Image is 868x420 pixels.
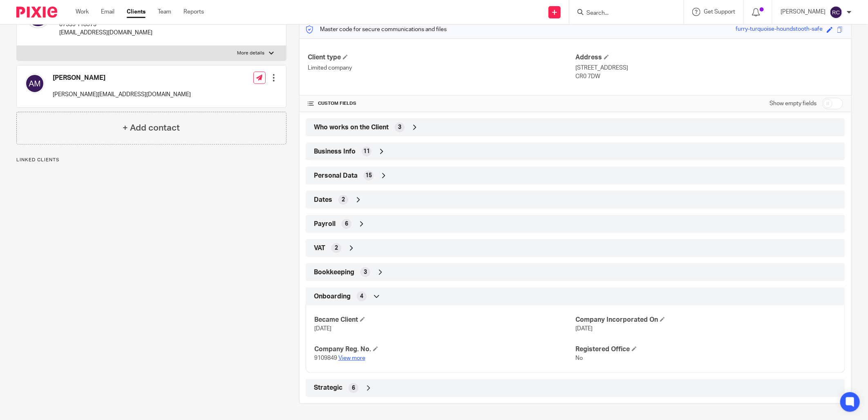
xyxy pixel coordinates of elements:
[314,384,342,392] span: Strategic
[360,292,363,300] span: 4
[314,292,351,301] span: Onboarding
[575,64,843,72] p: [STREET_ADDRESS]
[363,147,370,156] span: 11
[237,50,265,56] p: More details
[101,8,114,16] a: Email
[314,345,575,354] h4: Company Reg. No.
[352,384,355,392] span: 6
[364,268,367,276] span: 3
[25,74,45,93] img: svg%3E
[123,122,180,134] h4: + Add contact
[770,99,817,108] label: Show empty fields
[575,355,583,361] span: No
[398,123,401,131] span: 3
[53,74,191,82] h4: [PERSON_NAME]
[704,9,735,15] span: Get Support
[308,100,575,107] h4: CUSTOM FIELDS
[342,196,345,204] span: 2
[314,196,332,204] span: Dates
[53,90,191,99] p: [PERSON_NAME][EMAIL_ADDRESS][DOMAIN_NAME]
[127,8,145,16] a: Clients
[308,64,575,72] p: Limited company
[314,268,354,277] span: Bookkeeping
[345,220,348,228] span: 6
[183,8,204,16] a: Reports
[314,316,575,324] h4: Became Client
[314,123,389,132] span: Who works on the Client
[781,8,825,16] p: [PERSON_NAME]
[575,53,843,62] h4: Address
[575,72,843,81] p: CR0 7DW
[586,10,659,17] input: Search
[314,172,358,180] span: Personal Data
[306,25,447,34] p: Master code for secure communications and files
[76,8,89,16] a: Work
[575,345,837,354] h4: Registered Office
[59,20,152,29] p: 07539 118973
[314,355,337,361] span: 9109849
[338,355,365,361] a: View more
[575,326,593,332] span: [DATE]
[314,244,325,253] span: VAT
[59,29,152,37] p: [EMAIL_ADDRESS][DOMAIN_NAME]
[365,172,372,180] span: 15
[335,244,338,252] span: 2
[314,326,331,332] span: [DATE]
[575,316,837,324] h4: Company Incorporated On
[830,6,843,19] img: svg%3E
[314,220,336,228] span: Payroll
[308,53,575,62] h4: Client type
[736,25,823,34] div: furry-turquoise-houndstooth-safe
[16,157,286,163] p: Linked clients
[158,8,171,16] a: Team
[16,7,57,18] img: Pixie
[314,147,356,156] span: Business Info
